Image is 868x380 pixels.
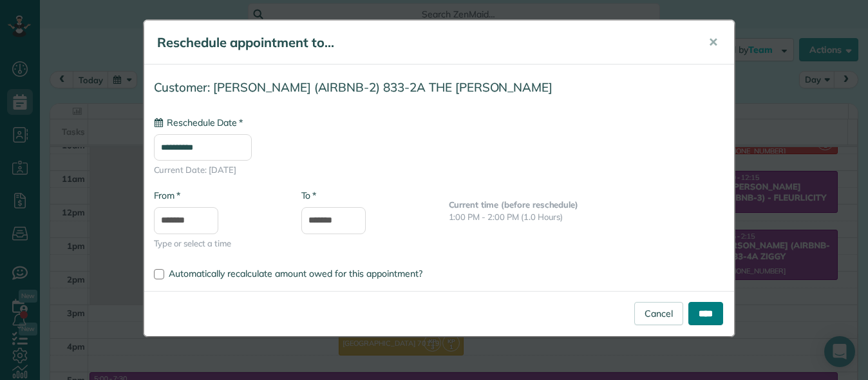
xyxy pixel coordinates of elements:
[154,116,243,129] label: Reschedule Date
[301,189,316,202] label: To
[157,34,690,52] h5: Reschedule appointment to...
[169,268,422,279] span: Automatically recalculate amount owed for this appointment?
[154,81,724,94] h4: Customer: [PERSON_NAME] (AIRBNB-2) 833-2A THE [PERSON_NAME]
[708,35,718,50] span: ✕
[154,189,180,202] label: From
[154,164,724,176] span: Current Date: [DATE]
[449,199,579,210] b: Current time (before reschedule)
[449,211,724,223] p: 1:00 PM - 2:00 PM (1.0 Hours)
[634,302,683,325] a: Cancel
[154,237,282,250] span: Type or select a time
